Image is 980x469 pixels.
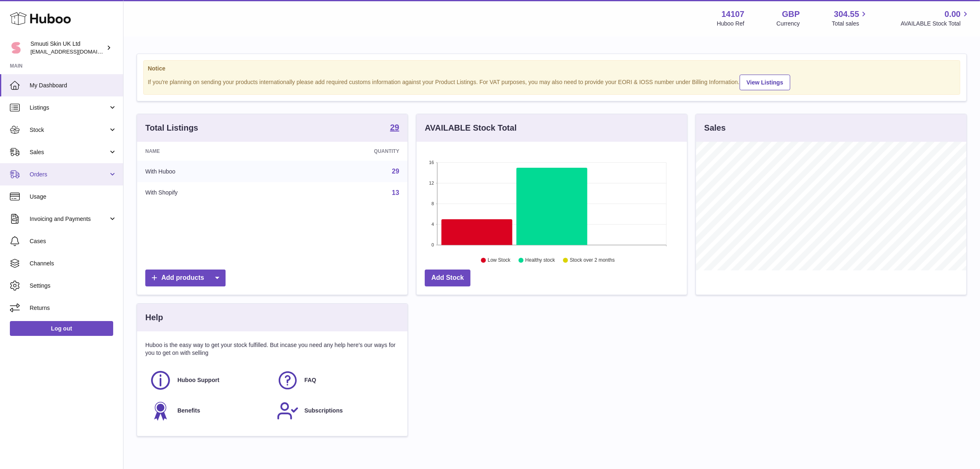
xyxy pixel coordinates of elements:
span: FAQ [305,376,317,384]
span: Returns [30,304,117,312]
div: Smuuti Skin UK Ltd [30,40,105,56]
text: 16 [429,160,434,165]
div: If you're planning on sending your products internationally please add required customs informati... [148,73,956,90]
span: Settings [30,282,117,290]
h3: Total Listings [145,122,198,134]
span: Invoicing and Payments [30,215,108,223]
span: Stock [30,126,108,134]
h3: Sales [704,122,726,134]
th: Name [137,142,283,161]
img: Paivi.korvela@gmail.com [10,42,22,54]
strong: 14107 [722,9,745,20]
text: Low Stock [488,258,511,263]
text: 12 [429,181,434,185]
th: Quantity [283,142,407,161]
span: Total sales [832,20,868,28]
a: FAQ [277,369,396,392]
strong: Notice [148,65,956,73]
span: Usage [30,193,117,201]
span: Listings [30,104,108,112]
h3: Help [145,312,163,323]
text: 0 [431,242,434,247]
div: Huboo Ref [717,20,745,28]
a: Huboo Support [149,369,268,392]
span: 0.00 [945,9,961,20]
span: Benefits [177,407,200,415]
strong: GBP [782,9,800,20]
a: 0.00 AVAILABLE Stock Total [901,9,970,28]
p: Huboo is the easy way to get your stock fulfilled. But incase you need any help here's our ways f... [145,341,399,357]
span: Huboo Support [177,376,219,384]
text: 4 [431,222,434,227]
td: With Shopify [137,182,283,204]
span: My Dashboard [30,82,117,89]
text: Stock over 2 months [570,258,615,263]
a: 304.55 Total sales [832,9,868,28]
h3: AVAILABLE Stock Total [425,122,517,134]
span: AVAILABLE Stock Total [901,20,970,28]
a: Add products [145,270,226,286]
span: Sales [30,148,108,156]
span: Cases [30,237,117,245]
a: Add Stock [425,270,470,286]
a: Subscriptions [277,400,396,422]
a: 13 [392,189,399,196]
text: Healthy stock [525,258,555,263]
text: 8 [431,201,434,206]
a: 29 [390,123,399,133]
a: View Listings [740,75,790,90]
a: Log out [10,321,113,336]
td: With Huboo [137,161,283,182]
span: [EMAIL_ADDRESS][DOMAIN_NAME] [30,48,121,55]
span: Channels [30,260,117,267]
span: Orders [30,171,108,178]
a: Benefits [149,400,268,422]
strong: 29 [390,123,399,131]
span: 304.55 [834,9,859,20]
div: Currency [777,20,800,28]
a: 29 [392,168,399,175]
span: Subscriptions [305,407,343,415]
